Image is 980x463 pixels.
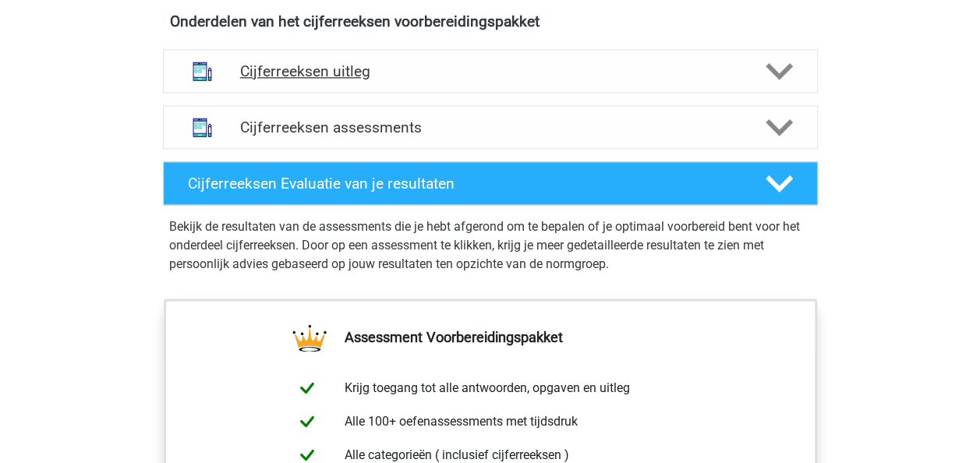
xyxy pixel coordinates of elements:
h4: Cijferreeksen assessments [240,118,741,136]
h4: Cijferreeksen uitleg [240,62,741,80]
a: uitleg Cijferreeksen uitleg [157,49,824,93]
a: assessments Cijferreeksen assessments [157,105,824,149]
p: Bekijk de resultaten van de assessments die je hebt afgerond om te bepalen of je optimaal voorber... [169,217,812,274]
h4: Cijferreeksen Evaluatie van je resultaten [188,175,741,193]
img: cijferreeksen uitleg [182,51,222,91]
a: Cijferreeksen Evaluatie van je resultaten [157,161,824,205]
h4: Onderdelen van het cijferreeksen voorbereidingspakket [170,12,811,30]
img: cijferreeksen assessments [182,108,222,147]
